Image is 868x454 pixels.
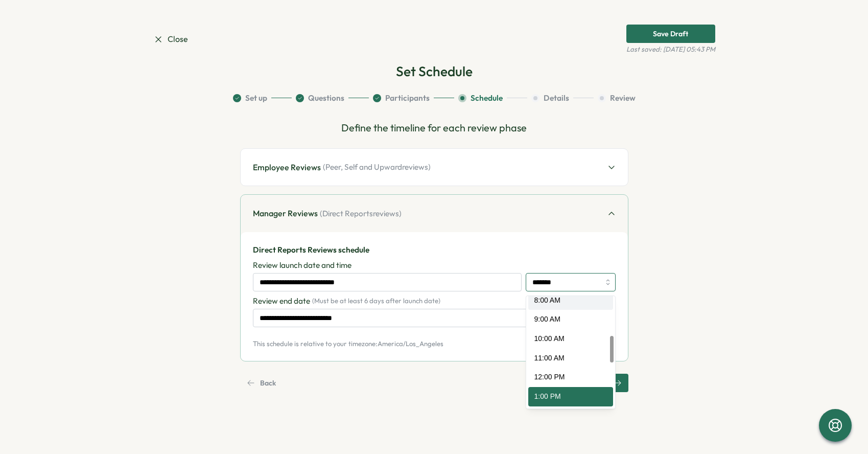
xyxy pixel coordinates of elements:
[598,93,636,104] button: Review
[260,374,276,392] span: Back
[253,260,351,271] p: Review launch date and time
[528,368,613,387] div: 12:00 PM
[320,208,402,219] span: ( Direct Reports reviews)
[626,45,715,54] span: Last saved: [DATE] 05:43 PM
[153,33,188,46] a: Close
[312,297,440,306] p: ( Must be at least 6 days after launch date )
[253,339,616,349] p: This schedule is relative to your timezone: America/Los_Angeles
[528,329,613,349] div: 10:00 AM
[653,30,688,37] div: Save Draft
[626,25,715,43] button: Save Draft
[528,310,613,329] div: 9:00 AM
[253,244,616,256] p: Direct Reports Reviews schedule
[323,162,431,173] span: ( Peer, Self and Upward reviews)
[233,93,292,104] button: Set up
[240,374,286,392] button: Back
[240,120,628,136] p: Define the timeline for each review phase
[528,291,613,310] div: 8:00 AM
[528,349,613,368] div: 11:00 AM
[253,207,318,220] p: Manager Reviews
[528,387,613,406] div: 1:00 PM
[458,93,527,104] button: Schedule
[296,93,369,104] button: Questions
[396,62,473,80] h2: Set Schedule
[531,93,594,104] button: Details
[253,161,321,174] p: Employee Reviews
[253,296,310,307] p: Review end date
[373,93,454,104] button: Participants
[528,406,613,426] div: 2:00 PM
